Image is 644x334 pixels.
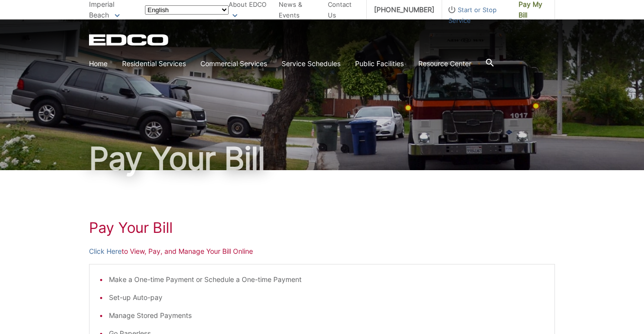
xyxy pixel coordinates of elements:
[145,5,229,15] select: Select a language
[109,274,545,285] li: Make a One-time Payment or Schedule a One-time Payment
[282,58,340,69] a: Service Schedules
[122,58,186,69] a: Residential Services
[89,246,555,257] p: to View, Pay, and Manage Your Bill Online
[200,58,267,69] a: Commercial Services
[89,219,555,236] h1: Pay Your Bill
[109,310,545,321] li: Manage Stored Payments
[89,58,107,69] a: Home
[89,34,170,46] a: EDCD logo. Return to the homepage.
[89,143,555,174] h1: Pay Your Bill
[418,58,471,69] a: Resource Center
[355,58,404,69] a: Public Facilities
[89,246,122,257] a: Click Here
[109,292,545,303] li: Set-up Auto-pay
